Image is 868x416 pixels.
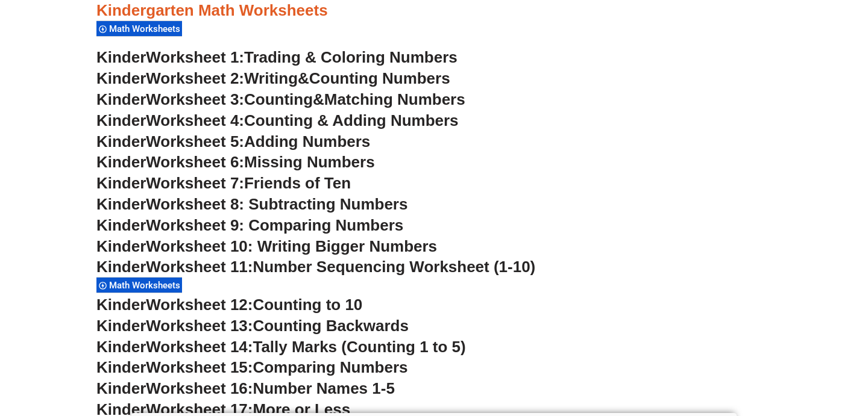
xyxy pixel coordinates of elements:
[253,379,394,397] span: Number Names 1-5
[244,90,313,108] span: Counting
[96,237,437,255] a: KinderWorksheet 10: Writing Bigger Numbers
[96,216,146,234] span: Kinder
[96,153,146,171] span: Kinder
[96,48,146,66] span: Kinder
[146,338,253,356] span: Worksheet 14:
[96,296,146,314] span: Kinder
[146,90,244,108] span: Worksheet 3:
[146,132,244,151] span: Worksheet 5:
[96,111,459,129] a: KinderWorksheet 4:Counting & Adding Numbers
[244,132,370,151] span: Adding Numbers
[244,48,458,66] span: Trading & Coloring Numbers
[146,258,253,276] span: Worksheet 11:
[96,237,146,255] span: Kinder
[96,153,375,171] a: KinderWorksheet 6:Missing Numbers
[146,153,244,171] span: Worksheet 6:
[96,132,370,151] a: KinderWorksheet 5:Adding Numbers
[96,258,146,276] span: Kinder
[96,90,146,108] span: Kinder
[146,195,407,213] span: Worksheet 8: Subtracting Numbers
[96,69,450,87] a: KinderWorksheet 2:Writing&Counting Numbers
[96,48,458,66] a: KinderWorksheet 1:Trading & Coloring Numbers
[96,1,772,21] h3: Kindergarten Math Worksheets
[96,195,146,213] span: Kinder
[324,90,465,108] span: Matching Numbers
[253,358,407,376] span: Comparing Numbers
[96,317,146,335] span: Kinder
[96,216,403,234] a: KinderWorksheet 9: Comparing Numbers
[109,280,184,291] span: Math Worksheets
[96,20,182,37] div: Math Worksheets
[253,317,408,335] span: Counting Backwards
[244,69,298,87] span: Writing
[109,23,184,34] span: Math Worksheets
[146,216,403,234] span: Worksheet 9: Comparing Numbers
[96,174,351,192] a: KinderWorksheet 7:Friends of Ten
[146,358,253,376] span: Worksheet 15:
[96,132,146,151] span: Kinder
[253,258,535,276] span: Number Sequencing Worksheet (1-10)
[96,69,146,87] span: Kinder
[146,317,253,335] span: Worksheet 13:
[661,280,868,416] iframe: Chat Widget
[96,358,146,376] span: Kinder
[146,379,253,397] span: Worksheet 16:
[244,111,459,129] span: Counting & Adding Numbers
[96,90,465,108] a: KinderWorksheet 3:Counting&Matching Numbers
[146,237,437,255] span: Worksheet 10: Writing Bigger Numbers
[244,153,375,171] span: Missing Numbers
[146,48,244,66] span: Worksheet 1:
[146,296,253,314] span: Worksheet 12:
[96,338,146,356] span: Kinder
[96,195,407,213] a: KinderWorksheet 8: Subtracting Numbers
[96,379,146,397] span: Kinder
[309,69,450,87] span: Counting Numbers
[253,296,362,314] span: Counting to 10
[146,111,244,129] span: Worksheet 4:
[96,277,182,293] div: Math Worksheets
[96,174,146,192] span: Kinder
[253,338,465,356] span: Tally Marks (Counting 1 to 5)
[146,174,244,192] span: Worksheet 7:
[96,111,146,129] span: Kinder
[146,69,244,87] span: Worksheet 2:
[244,174,351,192] span: Friends of Ten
